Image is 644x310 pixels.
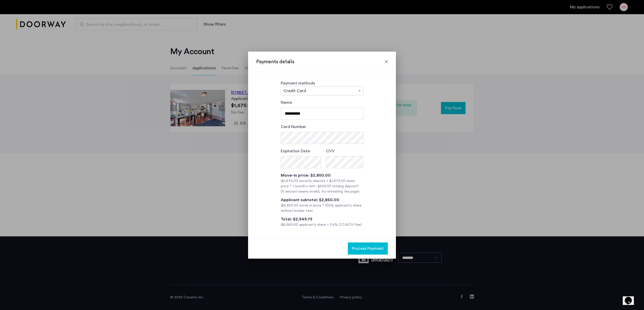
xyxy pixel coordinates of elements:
[256,58,388,65] h3: Payments details
[281,222,364,228] div: ($2,850.00 applicant's share + 3.5% CC/ACH Fee)
[281,172,364,178] div: Move-in price: $2,850.00
[281,203,364,214] div: ($2,850.00 move-in price * 100% applicant's share without broker fee)
[281,189,364,194] div: (If amount seems invalid, try refreshing the page)
[348,242,388,255] button: button
[281,148,310,154] label: Expiration Date
[315,184,357,188] span: - $500.00 holding deposit
[281,81,315,85] label: Payment methods
[352,245,384,252] span: Process Payment
[326,148,335,154] label: CVV
[281,99,292,106] label: Name
[281,197,364,203] div: Applicant subtotal: $2,850.00
[281,124,306,130] label: Card Number
[623,290,639,305] iframe: chat widget
[281,217,312,221] span: Total: $2,949.75
[281,178,364,189] div: ($1,675.00 security deposit + $1,675.00 lease price * 1 month's rent )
